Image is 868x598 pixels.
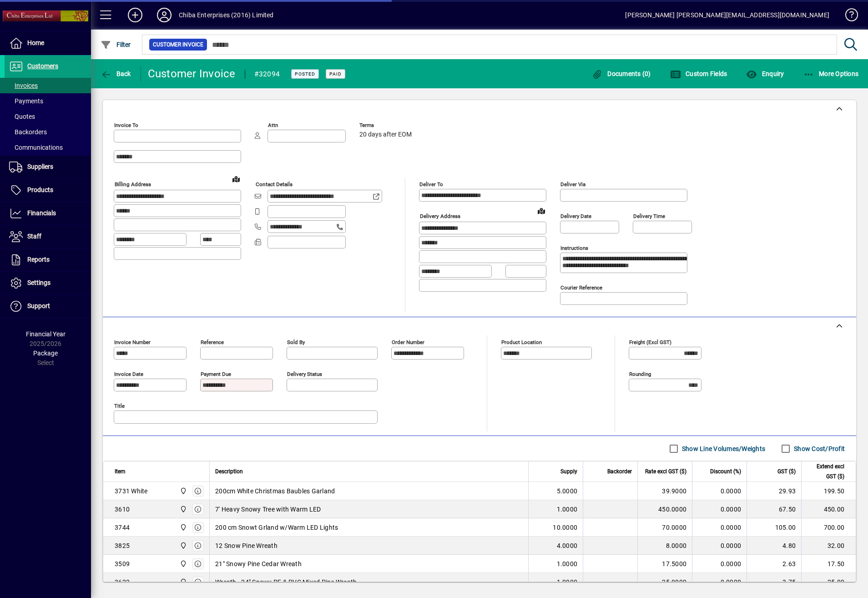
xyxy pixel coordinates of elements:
button: Enquiry [744,66,786,82]
td: 0.0000 [692,500,747,518]
td: 0.0000 [692,555,747,573]
span: 200cm White Christmas Baubles Garland [215,487,335,496]
div: 450.0000 [643,505,686,514]
span: Staff [27,233,41,240]
mat-label: Product location [501,339,542,345]
mat-label: Delivery status [287,371,322,377]
td: 67.50 [747,500,801,518]
label: Show Cost/Profit [792,444,845,453]
td: 199.50 [801,482,856,500]
span: Description [215,466,243,476]
span: Financial Year [26,330,66,338]
td: 2.63 [747,555,801,573]
span: Support [27,302,50,309]
mat-label: Payment due [201,371,231,377]
span: 1.0000 [557,505,578,514]
span: Discount (%) [710,466,741,476]
span: Backorders [9,128,47,136]
a: Settings [5,272,91,294]
span: 7' Heavy Snowy Tree with Warm LED [215,505,321,514]
mat-label: Title [114,403,125,409]
mat-label: Order number [392,339,424,345]
mat-label: Reference [201,339,224,345]
span: Home [27,39,44,46]
div: 3731 White [115,487,148,496]
span: Settings [27,279,50,286]
div: #32094 [254,67,280,81]
span: 21" Snowy Pine Cedar Wreath [215,559,302,568]
span: Extend excl GST ($) [807,461,844,481]
span: 5.0000 [557,487,578,496]
span: Suppliers [27,163,53,170]
span: Posted [295,71,315,77]
span: Quotes [9,113,35,120]
button: Back [98,66,133,82]
span: Central [177,541,188,551]
label: Show Line Volumes/Weights [680,444,765,453]
a: View on map [229,172,243,186]
div: 3610 [115,505,130,514]
span: Central [177,559,188,569]
mat-label: Invoice date [114,371,143,377]
div: 3825 [115,541,130,550]
td: 17.50 [801,555,856,573]
span: 4.0000 [557,541,578,550]
div: 17.5000 [643,559,686,568]
a: Backorders [5,124,91,140]
button: More Options [801,66,861,82]
span: Wreath - 24" Snowy PE & PVC Mixed Pine Wreath [215,578,357,587]
div: Customer Invoice [148,66,236,81]
div: 39.9000 [643,487,686,496]
a: Quotes [5,109,91,124]
span: Package [33,350,58,357]
span: Communications [9,144,63,151]
span: Supply [560,466,577,476]
button: Filter [98,36,133,53]
div: 70.0000 [643,523,686,532]
span: 20 days after EOM [359,131,412,138]
mat-label: Instructions [560,245,588,251]
span: 200 cm Snowt Grland w/Warm LED Lights [215,523,338,532]
td: 0.0000 [692,573,747,591]
span: 1.0000 [557,578,578,587]
mat-label: Courier Reference [560,284,602,291]
td: 105.00 [747,518,801,537]
mat-label: Attn [268,122,278,128]
a: Communications [5,140,91,155]
a: Reports [5,248,91,271]
a: Home [5,32,91,55]
span: Central [177,522,188,532]
mat-label: Invoice To [114,122,138,128]
div: 8.0000 [643,541,686,550]
span: Back [101,70,131,77]
mat-label: Freight (excl GST) [629,339,671,345]
div: [PERSON_NAME] [PERSON_NAME][EMAIL_ADDRESS][DOMAIN_NAME] [625,8,829,22]
mat-label: Sold by [287,339,305,345]
mat-label: Invoice number [114,339,151,345]
a: Products [5,179,91,202]
div: 3622 [115,578,130,587]
td: 3.75 [747,573,801,591]
a: Payments [5,93,91,109]
span: Rate excl GST ($) [645,466,686,476]
button: Profile [150,7,179,23]
div: 3509 [115,559,130,568]
button: Custom Fields [668,66,730,82]
mat-label: Deliver via [560,181,585,188]
button: Documents (0) [590,66,653,82]
span: More Options [803,70,859,77]
div: Chiba Enterprises (2016) Limited [179,8,274,22]
span: Backorder [607,466,632,476]
span: Central [177,577,188,587]
div: 3744 [115,523,130,532]
span: Customer Invoice [153,40,203,49]
span: Paid [329,71,342,77]
a: Staff [5,225,91,248]
td: 25.00 [801,573,856,591]
div: 25.0000 [643,578,686,587]
a: Financials [5,202,91,225]
span: 12 Snow Pine Wreath [215,541,278,550]
span: Documents (0) [592,70,651,77]
td: 0.0000 [692,537,747,555]
span: Item [115,466,126,476]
